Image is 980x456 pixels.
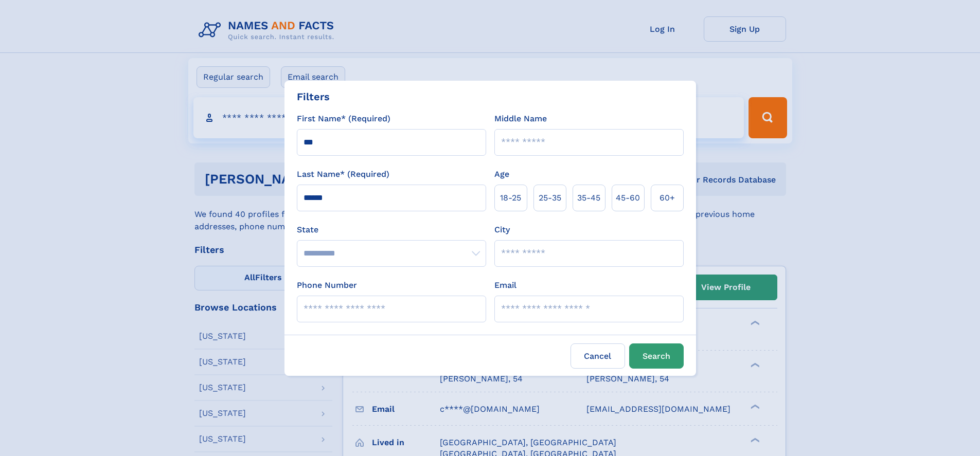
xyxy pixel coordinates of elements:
div: Filters [297,89,330,104]
label: Age [494,168,509,180]
label: Middle Name [494,113,547,125]
label: City [494,224,510,236]
label: Email [494,279,516,291]
span: 60+ [660,192,675,204]
label: First Name* (Required) [297,113,390,125]
label: Cancel [571,343,625,369]
span: 45‑60 [616,192,640,204]
span: 35‑45 [577,192,600,204]
label: Phone Number [297,279,357,291]
button: Search [629,343,684,369]
label: State [297,224,486,236]
span: 18‑25 [500,192,521,204]
label: Last Name* (Required) [297,168,389,180]
span: 25‑35 [539,192,561,204]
